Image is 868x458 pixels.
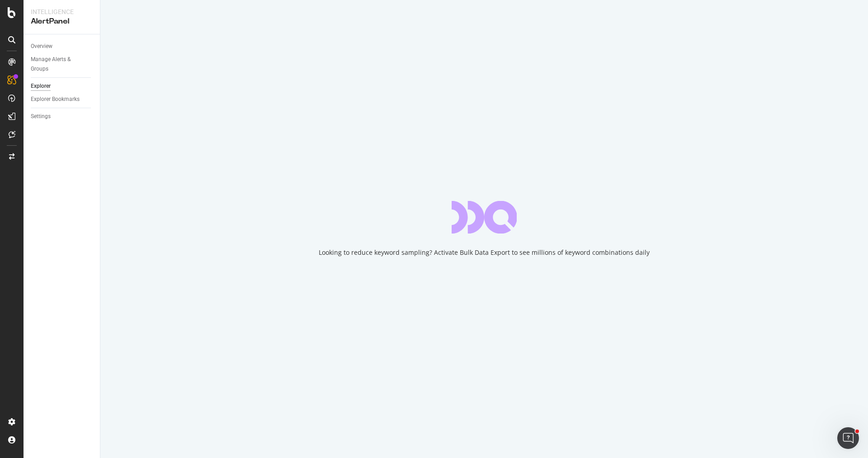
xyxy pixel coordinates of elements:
a: Overview [31,42,94,51]
a: Explorer Bookmarks [31,95,94,104]
div: Looking to reduce keyword sampling? Activate Bulk Data Export to see millions of keyword combinat... [319,248,650,257]
div: Manage Alerts & Groups [31,55,85,74]
div: Intelligence [31,7,93,16]
iframe: Intercom live chat [837,427,859,449]
div: animation [452,201,517,234]
a: Manage Alerts & Groups [31,55,94,74]
div: Overview [31,42,52,51]
div: Explorer Bookmarks [31,95,80,104]
div: Explorer [31,81,51,91]
div: AlertPanel [31,16,93,27]
a: Explorer [31,81,94,91]
div: Settings [31,112,51,121]
a: Settings [31,112,94,121]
